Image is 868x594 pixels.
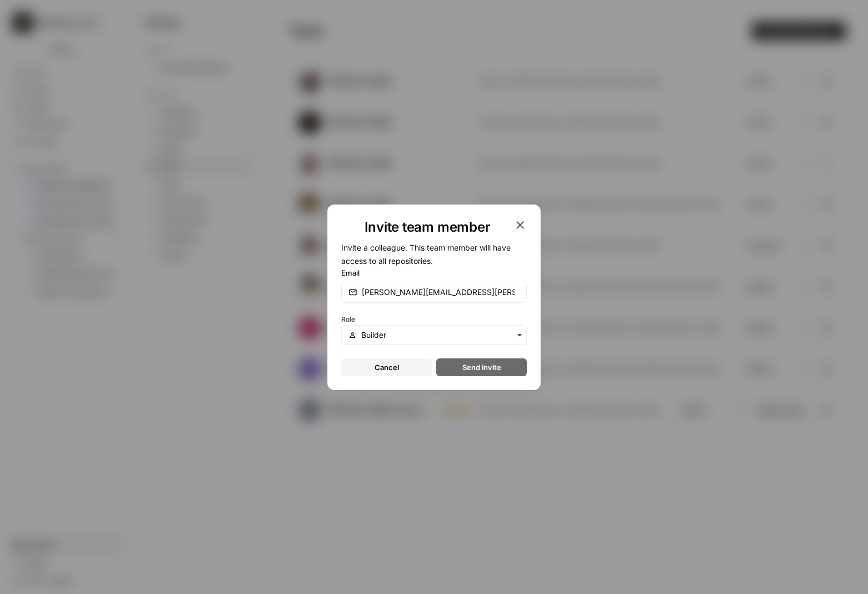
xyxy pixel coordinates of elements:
[341,267,527,278] label: Email
[341,315,355,323] span: Role
[341,218,513,236] h1: Invite team member
[436,358,527,376] button: Send invite
[462,362,501,373] span: Send invite
[361,330,520,341] input: Builder
[362,287,515,298] input: email@company.com
[341,358,432,376] button: Cancel
[341,243,511,266] span: Invite a colleague. This team member will have access to all repositories.
[375,362,399,373] span: Cancel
